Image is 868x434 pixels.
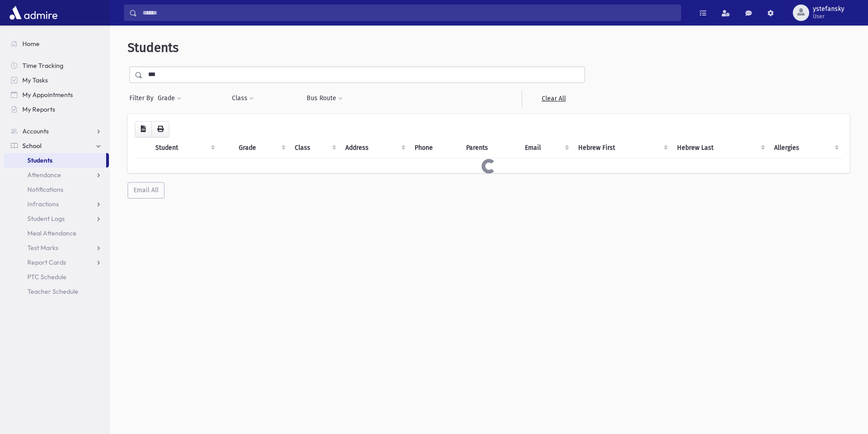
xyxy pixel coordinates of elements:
a: Teacher Schedule [4,284,109,299]
input: Search [137,5,681,21]
span: My Tasks [22,76,48,84]
a: Home [4,36,109,51]
button: Grade [157,90,182,107]
button: Bus Route [306,90,343,107]
th: Student [150,138,219,158]
th: Parents [461,138,519,158]
span: My Appointments [22,91,73,99]
th: Hebrew Last [672,138,769,158]
span: Meal Attendance [27,229,77,237]
a: Meal Attendance [4,226,109,240]
span: Student Logs [27,214,65,223]
a: My Appointments [4,87,109,102]
button: Class [231,90,254,107]
th: Email [519,138,573,158]
span: Students [27,156,52,164]
span: Report Cards [27,258,66,266]
a: Students [4,153,106,168]
a: My Tasks [4,73,109,87]
span: Notifications [27,185,63,194]
span: PTC Schedule [27,273,67,281]
span: Home [22,40,40,48]
th: Phone [409,138,461,158]
span: Accounts [22,127,49,135]
a: Notifications [4,182,109,197]
a: My Reports [4,102,109,117]
a: Test Marks [4,240,109,255]
th: Grade [233,138,289,158]
th: Class [289,138,340,158]
a: School [4,138,109,153]
th: Address [340,138,409,158]
a: PTC Schedule [4,270,109,284]
img: AdmirePro [7,4,60,22]
a: Accounts [4,124,109,138]
a: Report Cards [4,255,109,270]
span: Test Marks [27,244,58,252]
span: User [813,13,844,20]
a: Infractions [4,197,109,211]
button: CSV [135,121,152,138]
th: Allergies [769,138,842,158]
a: Student Logs [4,211,109,226]
th: Hebrew First [573,138,671,158]
span: ystefansky [813,5,844,13]
span: Infractions [27,200,59,208]
span: Teacher Schedule [27,287,78,296]
span: Filter By [129,93,157,103]
a: Clear All [522,90,585,107]
span: Attendance [27,171,61,179]
button: Email All [128,182,164,199]
a: Attendance [4,168,109,182]
a: Time Tracking [4,58,109,73]
span: School [22,142,41,150]
span: Students [128,40,179,55]
button: Print [151,121,169,138]
span: Time Tracking [22,61,63,70]
span: My Reports [22,105,55,113]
